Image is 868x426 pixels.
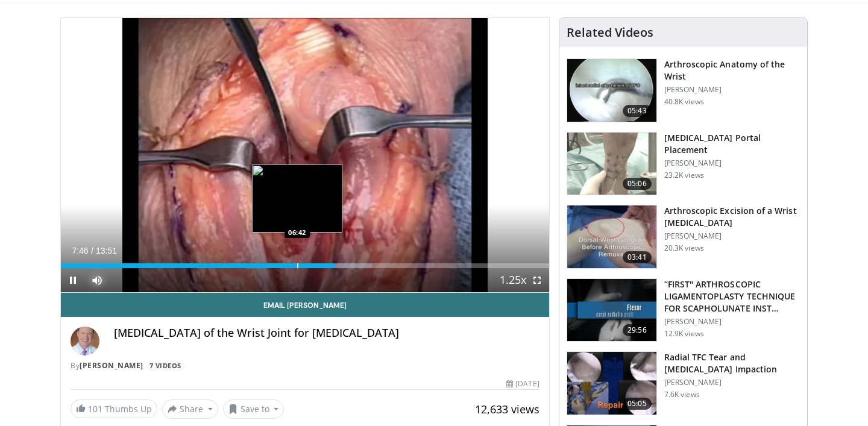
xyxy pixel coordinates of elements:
[664,317,800,327] p: [PERSON_NAME]
[61,268,85,292] button: Pause
[71,327,99,356] img: Avatar
[664,132,800,156] h3: [MEDICAL_DATA] Portal Placement
[664,171,704,180] p: 23.2K views
[623,398,652,410] span: 05:05
[80,360,143,371] a: [PERSON_NAME]
[567,132,800,196] a: 05:06 [MEDICAL_DATA] Portal Placement [PERSON_NAME] 23.2K views
[664,378,800,387] p: [PERSON_NAME]
[567,279,656,342] img: 675gDJEg-ZBXulSX5hMDoxOjB1O5lLKx_1.150x105_q85_crop-smart_upscale.jpg
[61,293,549,317] a: Email [PERSON_NAME]
[567,351,800,415] a: 05:05 Radial TFC Tear and [MEDICAL_DATA] Impaction [PERSON_NAME] 7.6K views
[114,327,539,340] h4: [MEDICAL_DATA] of the Wrist Joint for [MEDICAL_DATA]
[623,324,652,336] span: 29:56
[567,25,653,40] h4: Related Videos
[623,251,652,263] span: 03:41
[664,58,800,83] h3: Arthroscopic Anatomy of the Wrist
[61,263,549,268] div: Progress Bar
[506,378,539,389] div: [DATE]
[567,205,656,268] img: 9162_3.png.150x105_q85_crop-smart_upscale.jpg
[567,205,800,269] a: 03:41 Arthroscopic Excision of a Wrist [MEDICAL_DATA] [PERSON_NAME] 20.3K views
[664,85,800,95] p: [PERSON_NAME]
[567,278,800,342] a: 29:56 “FIRST" ARTHROSCOPIC LIGAMENTOPLASTY TECHNIQUE FOR SCAPHOLUNATE INST… [PERSON_NAME] 12.9K v...
[223,399,285,419] button: Save to
[664,390,700,399] p: 7.6K views
[664,158,800,168] p: [PERSON_NAME]
[162,399,218,419] button: Share
[567,352,656,415] img: b7c0ed47-2112-40d6-bf60-9a0c11b62083.150x105_q85_crop-smart_upscale.jpg
[252,164,342,233] img: image.jpeg
[501,268,525,292] button: Playback Rate
[61,18,549,293] video-js: Video Player
[145,360,185,371] a: 7 Videos
[72,246,88,255] span: 7:46
[96,246,117,255] span: 13:51
[88,403,102,415] span: 101
[85,268,109,292] button: Mute
[71,360,539,371] div: By
[664,97,704,107] p: 40.8K views
[475,402,539,416] span: 12,633 views
[664,205,800,229] h3: Arthroscopic Excision of a Wrist [MEDICAL_DATA]
[664,329,704,339] p: 12.9K views
[623,105,652,117] span: 05:43
[525,268,549,292] button: Fullscreen
[567,59,656,122] img: a6f1be81-36ec-4e38-ae6b-7e5798b3883c.150x105_q85_crop-smart_upscale.jpg
[91,246,93,255] span: /
[567,58,800,122] a: 05:43 Arthroscopic Anatomy of the Wrist [PERSON_NAME] 40.8K views
[567,133,656,195] img: 1c0b2465-3245-4269-8a98-0e17c59c28a9.150x105_q85_crop-smart_upscale.jpg
[71,399,157,418] a: 101 Thumbs Up
[664,351,800,375] h3: Radial TFC Tear and [MEDICAL_DATA] Impaction
[664,278,800,315] h3: “FIRST" ARTHROSCOPIC LIGAMENTOPLASTY TECHNIQUE FOR SCAPHOLUNATE INST…
[664,231,800,241] p: [PERSON_NAME]
[664,243,704,253] p: 20.3K views
[623,178,652,190] span: 05:06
